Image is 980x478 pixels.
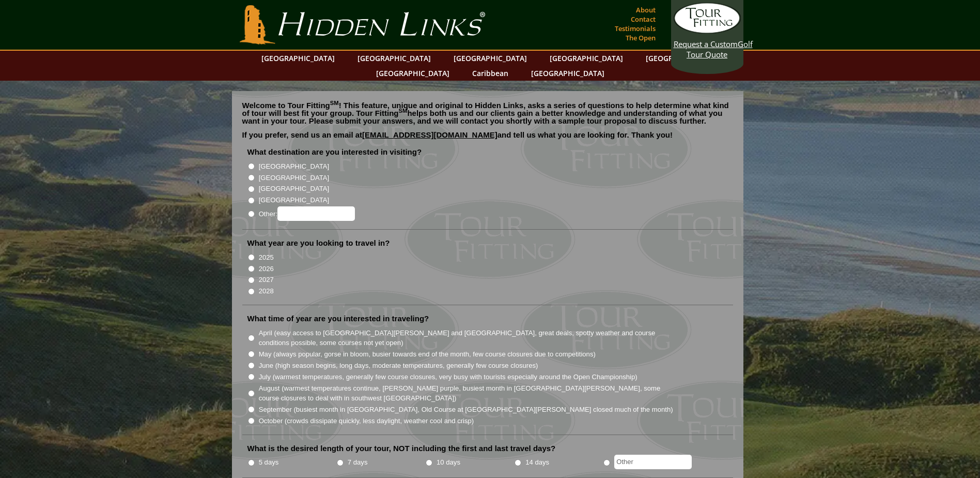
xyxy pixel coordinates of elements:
label: [GEOGRAPHIC_DATA] [259,173,329,183]
label: 2027 [259,275,274,285]
label: July (warmest temperatures, generally few course closures, very busy with tourists especially aro... [259,372,637,382]
p: Welcome to Tour Fitting ! This feature, unique and original to Hidden Links, asks a series of que... [242,101,733,125]
a: Contact [628,12,658,26]
label: 2028 [259,286,274,296]
label: 2025 [259,252,274,263]
a: [GEOGRAPHIC_DATA] [545,51,628,66]
label: What time of year are you interested in traveling? [247,313,429,324]
label: Other: [259,206,355,221]
sup: SM [399,108,408,114]
a: [GEOGRAPHIC_DATA] [256,51,340,66]
label: September (busiest month in [GEOGRAPHIC_DATA], Old Course at [GEOGRAPHIC_DATA][PERSON_NAME] close... [259,405,673,415]
a: [GEOGRAPHIC_DATA] [641,51,724,66]
label: [GEOGRAPHIC_DATA] [259,184,329,194]
label: May (always popular, gorse in bloom, busier towards end of the month, few course closures due to ... [259,349,596,360]
label: 7 days [348,457,368,468]
label: [GEOGRAPHIC_DATA] [259,161,329,172]
a: [GEOGRAPHIC_DATA] [352,51,436,66]
a: [EMAIL_ADDRESS][DOMAIN_NAME] [362,130,497,139]
a: About [633,3,658,17]
a: [GEOGRAPHIC_DATA] [371,66,455,81]
label: April (easy access to [GEOGRAPHIC_DATA][PERSON_NAME] and [GEOGRAPHIC_DATA], great deals, spotty w... [259,328,674,348]
input: Other [614,455,692,469]
label: What is the desired length of your tour, NOT including the first and last travel days? [247,443,556,454]
label: 14 days [525,457,549,468]
label: What year are you looking to travel in? [247,238,390,248]
label: 5 days [259,457,279,468]
label: 10 days [437,457,460,468]
a: [GEOGRAPHIC_DATA] [526,66,610,81]
a: [GEOGRAPHIC_DATA] [448,51,532,66]
p: If you prefer, send us an email at and tell us what you are looking for. Thank you! [242,131,733,146]
label: August (warmest temperatures continue, [PERSON_NAME] purple, busiest month in [GEOGRAPHIC_DATA][P... [259,383,674,404]
a: Caribbean [467,66,514,81]
label: June (high season begins, long days, moderate temperatures, generally few course closures) [259,361,538,371]
input: Other: [277,206,355,221]
a: Testimonials [612,21,658,36]
label: October (crowds dissipate quickly, less daylight, weather cool and crisp) [259,416,474,426]
a: Request a CustomGolf Tour Quote [674,3,741,59]
label: What destination are you interested in visiting? [247,147,422,157]
label: [GEOGRAPHIC_DATA] [259,195,329,205]
sup: SM [330,100,339,106]
a: The Open [623,31,658,45]
span: Request a Custom [674,39,738,49]
label: 2026 [259,264,274,274]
